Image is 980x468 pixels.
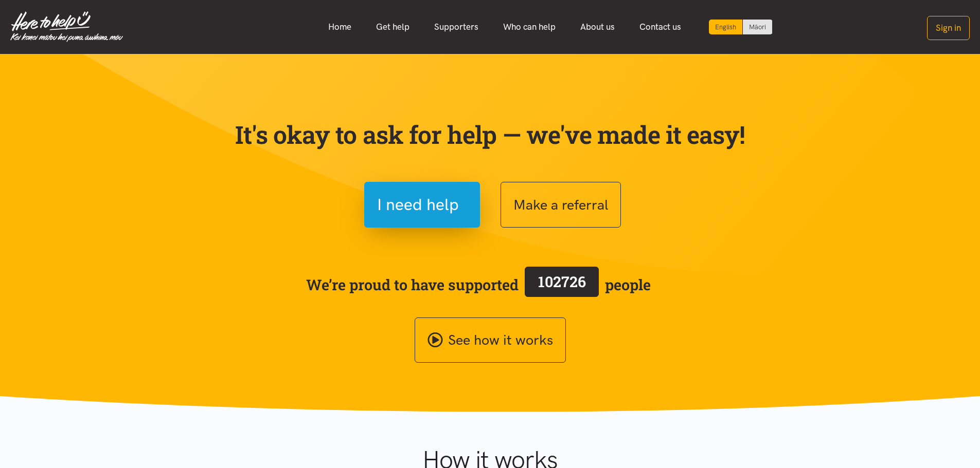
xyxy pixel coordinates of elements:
div: Current language [709,20,743,34]
p: It's okay to ask for help — we've made it easy! [233,120,747,149]
a: Get help [364,16,422,38]
a: Supporters [422,16,491,38]
a: 102726 [519,265,605,305]
button: I need help [364,182,480,228]
span: 102726 [538,272,586,291]
div: Language toggle [709,20,773,34]
a: Contact us [627,16,693,38]
button: Sign in [927,16,970,40]
span: We’re proud to have supported people [306,265,651,305]
a: About us [568,16,627,38]
a: Home [316,16,364,38]
a: See how it works [415,317,566,363]
span: I need help [377,192,459,218]
button: Make a referral [501,182,621,228]
a: Who can help [491,16,568,38]
a: Switch to Te Reo Māori [743,20,772,34]
img: Home [10,11,123,42]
